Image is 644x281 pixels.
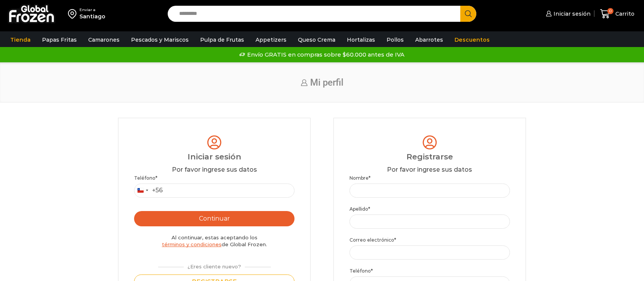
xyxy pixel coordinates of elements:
[162,241,222,247] a: términos y condiciones
[552,10,591,18] span: Iniciar sesión
[38,32,81,47] a: Papas Fritas
[350,166,510,174] div: Por favor ingrese sus datos
[79,7,105,13] div: Enviar a
[152,185,163,195] div: +56
[134,234,294,248] div: Al continuar, estas aceptando los de Global Frozen.
[544,6,591,21] a: Iniciar sesión
[607,8,613,14] span: 0
[205,134,223,151] img: tabler-icon-user-circle.svg
[460,6,476,22] button: Search button
[350,267,510,275] label: Teléfono
[613,10,634,18] span: Carrito
[79,13,105,20] div: Santiago
[383,32,408,47] a: Pollos
[84,32,123,47] a: Camarones
[411,32,447,47] a: Abarrotes
[252,32,290,47] a: Appetizers
[134,151,294,162] div: Iniciar sesión
[134,184,163,197] button: Selected country
[310,77,343,88] span: Mi perfil
[350,151,510,162] div: Registrarse
[127,32,193,47] a: Pescados y Mariscos
[154,260,275,270] div: ¿Eres cliente nuevo?
[134,174,294,182] label: Teléfono
[6,32,34,47] a: Tienda
[134,166,294,174] div: Por favor ingrese sus datos
[350,205,510,213] label: Apellido
[134,211,294,226] button: Continuar
[598,5,636,23] a: 0 Carrito
[196,32,248,47] a: Pulpa de Frutas
[350,174,510,182] label: Nombre
[350,236,510,244] label: Correo electrónico
[421,134,439,151] img: tabler-icon-user-circle.svg
[294,32,339,47] a: Queso Crema
[343,32,379,47] a: Hortalizas
[451,32,494,47] a: Descuentos
[68,7,79,20] img: address-field-icon.svg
